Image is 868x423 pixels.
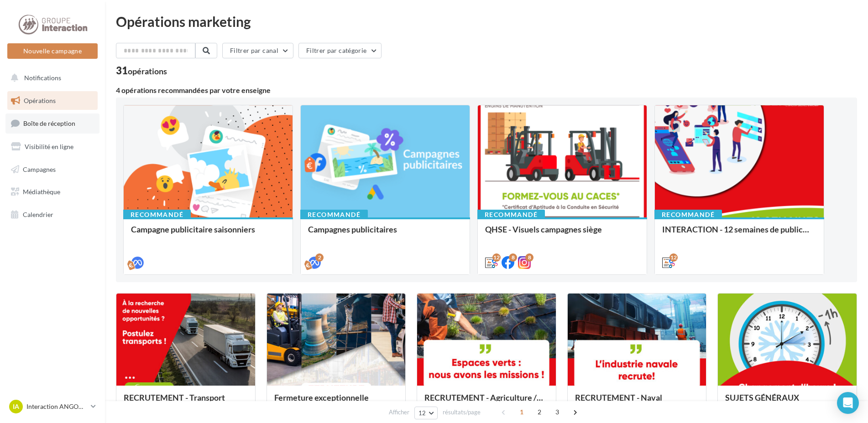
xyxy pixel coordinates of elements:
[669,253,678,262] div: 12
[124,393,248,411] div: RECRUTEMENT - Transport
[477,210,545,220] div: Recommandé
[7,43,98,59] button: Nouvelle campagne
[654,210,722,220] div: Recommandé
[424,393,549,411] div: RECRUTEMENT - Agriculture / Espaces verts
[492,253,501,262] div: 12
[23,119,75,127] span: Boîte de réception
[514,405,529,419] span: 1
[308,225,462,243] div: Campagnes publicitaires
[414,407,438,419] button: 12
[5,68,96,88] button: Notifications
[23,188,60,196] span: Médiathèque
[23,211,53,218] span: Calendrier
[123,210,191,220] div: Recommandé
[418,409,426,417] span: 12
[128,67,167,75] div: opérations
[5,182,99,201] a: Médiathèque
[443,408,481,417] span: résultats/page
[131,225,285,243] div: Campagne publicitaire saisonniers
[116,15,857,28] div: Opérations marketing
[7,398,98,415] a: IA Interaction ANGOULÈME
[5,137,99,156] a: Visibilité en ligne
[116,66,167,76] div: 31
[5,113,99,133] a: Boîte de réception
[525,253,533,262] div: 8
[116,87,857,94] div: 4 opérations recommandées par votre enseigne
[575,393,699,411] div: RECRUTEMENT - Naval
[300,210,368,220] div: Recommandé
[389,408,409,417] span: Afficher
[837,392,859,414] div: Open Intercom Messenger
[222,43,293,58] button: Filtrer par canal
[5,205,99,224] a: Calendrier
[23,165,56,173] span: Campagnes
[509,253,517,262] div: 8
[25,143,73,150] span: Visibilité en ligne
[274,393,398,411] div: Fermeture exceptionnelle
[5,91,99,110] a: Opérations
[24,74,61,82] span: Notifications
[725,393,849,411] div: SUJETS GÉNÉRAUX
[298,43,382,58] button: Filtrer par catégorie
[315,253,324,262] div: 2
[13,402,19,411] span: IA
[24,97,56,104] span: Opérations
[532,405,547,419] span: 2
[5,160,99,179] a: Campagnes
[550,405,565,419] span: 3
[26,402,87,411] p: Interaction ANGOULÈME
[485,225,639,243] div: QHSE - Visuels campagnes siège
[662,225,816,243] div: INTERACTION - 12 semaines de publication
